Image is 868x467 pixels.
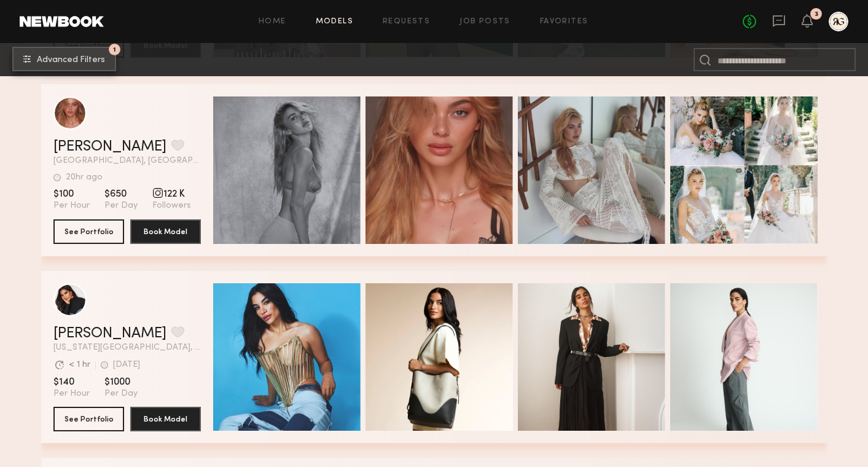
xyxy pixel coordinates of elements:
[66,173,103,182] div: 20hr ago
[53,407,124,431] button: See Portfolio
[104,200,138,211] span: Per Day
[316,18,353,26] a: Models
[37,56,105,65] span: Advanced Filters
[53,200,90,211] span: Per Hour
[130,219,201,244] button: Book Model
[259,18,286,26] a: Home
[152,200,191,211] span: Followers
[53,388,90,399] span: Per Hour
[53,343,201,352] span: [US_STATE][GEOGRAPHIC_DATA], [GEOGRAPHIC_DATA]
[69,361,90,369] div: < 1 hr
[53,326,166,341] a: [PERSON_NAME]
[459,18,510,26] a: Job Posts
[12,47,116,71] button: 1Advanced Filters
[815,11,818,18] div: 3
[53,139,166,154] a: [PERSON_NAME]
[383,18,430,26] a: Requests
[540,18,588,26] a: Favorites
[152,188,191,200] span: 122 K
[53,219,124,244] button: See Portfolio
[130,407,201,431] button: Book Model
[113,361,140,369] div: [DATE]
[53,376,90,388] span: $140
[53,188,90,200] span: $100
[53,157,201,165] span: [GEOGRAPHIC_DATA], [GEOGRAPHIC_DATA]
[104,188,138,200] span: $650
[113,47,116,52] span: 1
[104,376,138,388] span: $1000
[104,388,138,399] span: Per Day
